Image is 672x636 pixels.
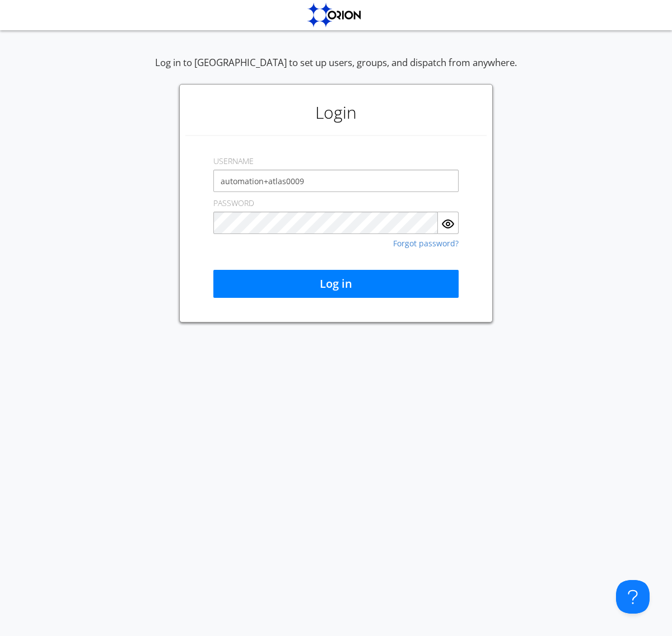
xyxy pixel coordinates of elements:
[213,198,254,209] label: PASSWORD
[155,56,517,84] div: Log in to [GEOGRAPHIC_DATA] to set up users, groups, and dispatch from anywhere.
[213,156,254,167] label: USERNAME
[438,212,459,234] button: Show Password
[213,212,438,234] input: Password
[213,270,459,298] button: Log in
[185,90,487,135] h1: Login
[616,580,650,614] iframe: Toggle Customer Support
[441,217,455,231] img: eye.svg
[393,240,459,247] a: Forgot password?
